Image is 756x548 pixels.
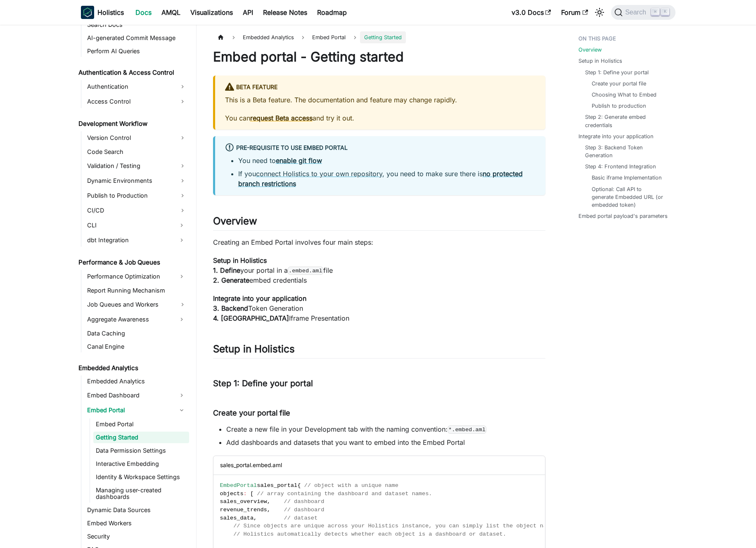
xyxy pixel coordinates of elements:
[213,215,545,231] h2: Overview
[267,507,270,513] span: ,
[556,6,593,19] a: Forum
[85,328,189,339] a: Data Caching
[238,170,523,188] strong: no protected branch restrictions
[85,234,174,247] a: dbt Integration
[85,204,189,217] a: CI/CD
[85,146,189,158] a: Code Search
[585,144,667,159] a: Step 3: Backend Token Generation
[233,523,557,529] span: // Since objects are unique across your Holistics instance, you can simply list the object names
[85,159,189,172] a: Validation / Testing
[85,376,189,387] a: Embedded Analytics
[213,456,545,475] div: sales_portal.embed.aml
[213,314,289,322] strong: 4. [GEOGRAPHIC_DATA]
[85,45,189,57] a: Perform AI Queries
[213,49,545,65] h1: Embed portal - Getting started
[256,170,382,178] a: connect Holistics to your own repository
[85,32,189,44] a: AI-generated Commit Message
[250,114,313,122] a: request Beta access
[174,234,189,247] button: Expand sidebar category 'dbt Integration'
[93,445,189,456] a: Data Permission Settings
[85,131,189,144] a: Version Control
[611,5,675,20] button: Search (Command+K)
[226,437,545,447] li: Add dashboards and datasets that you want to embed into the Embed Portal
[578,46,602,54] a: Overview
[93,432,189,443] a: Getting Started
[174,270,189,283] button: Expand sidebar category 'Performance Optimization'
[233,531,506,537] span: // Holistics automatically detects whether each object is a dashboard or dataset.
[507,6,556,19] a: v3.0 Docs
[257,482,297,489] span: sales_portal
[592,91,656,99] a: Choosing What to Embed
[174,219,189,232] button: Expand sidebar category 'CLI'
[239,31,298,43] span: Embedded Analytics
[156,6,185,19] a: AMQL
[174,313,189,326] button: Expand sidebar category 'Aggregate Awareness'
[592,174,662,182] a: Basic iframe Implementation
[213,31,229,43] a: Home page
[93,458,189,470] a: Interactive Embedding
[578,132,654,140] a: Integrate into your application
[85,19,189,31] a: Search Docs
[220,507,267,513] span: revenue_trends
[225,143,536,154] div: Pre-requisite to use Embed Portal
[174,389,189,402] button: Expand sidebar category 'Embed Dashboard'
[238,156,536,165] li: You need to
[76,257,189,268] a: Performance & Job Queues
[225,82,536,93] div: BETA FEATURE
[213,255,545,285] p: your portal in a file embed credentials
[73,25,197,548] nav: Docs sidebar
[304,482,398,489] span: // object with a unique name
[213,293,545,323] p: Token Generation Iframe Presentation
[85,389,174,402] a: Embed Dashboard
[308,31,350,43] a: Embed Portal
[578,212,668,220] a: Embed portal payload's parameters
[85,531,189,542] a: Security
[661,8,669,16] kbd: K
[93,471,189,483] a: Identity & Workspace Settings
[93,484,189,503] a: Managing user-created dashboards
[76,118,189,130] a: Development Workflow
[213,304,248,312] strong: 3. Backend
[85,219,174,232] a: CLI
[85,95,189,108] a: Access Control
[174,404,189,417] button: Collapse sidebar category 'Embed Portal'
[85,80,189,93] a: Authentication
[254,515,257,521] span: ,
[76,67,189,78] a: Authentication & Access Control
[257,491,432,497] span: // array containing the dashboard and dataset names.
[585,163,656,170] a: Step 4: Frontend Integration
[93,418,189,430] a: Embed Portal
[297,482,301,489] span: {
[225,95,536,105] p: This is a Beta feature. The documentation and feature may change rapidly.
[276,156,322,165] strong: enable git flow
[226,424,545,434] li: Create a new file in your Development tab with the naming convention:
[213,343,545,359] h2: Setup in Holistics
[585,68,649,76] a: Step 1: Define your portal
[85,174,189,187] a: Dynamic Environments
[585,113,667,129] a: Step 2: Generate embed credentials
[213,31,545,43] nav: Breadcrumbs
[81,6,94,19] img: Holistics
[220,491,244,497] span: objects
[284,515,318,521] span: // dataset
[651,8,659,16] kbd: ⌘
[213,378,545,389] h3: Step 1: Define your portal
[85,285,189,296] a: Report Running Mechanism
[258,6,312,19] a: Release Notes
[220,515,254,521] span: sales_data
[225,113,536,123] p: You can and try it out.
[238,169,536,189] li: If you , you need to make sure there is
[213,276,249,284] strong: 2. Generate
[312,34,346,40] span: Embed Portal
[76,362,189,374] a: Embedded Analytics
[130,6,156,19] a: Docs
[623,9,651,16] span: Search
[267,498,270,505] span: ,
[592,102,646,110] a: Publish to production
[213,256,267,265] strong: Setup in Holistics
[360,31,406,43] span: Getting Started
[85,517,189,529] a: Embed Workers
[185,6,238,19] a: Visualizations
[288,267,324,275] code: .embed.aml
[592,80,646,87] a: Create your portal file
